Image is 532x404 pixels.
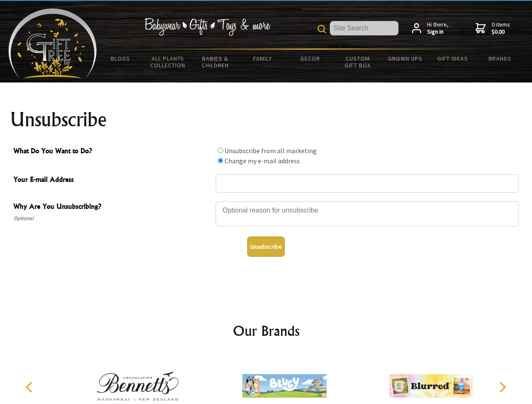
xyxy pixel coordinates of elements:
img: product search [318,25,326,33]
a: Grown Ups [381,50,429,67]
a: BLOGS [97,50,144,67]
span: Your E-mail Address [13,174,211,186]
img: Babyware - Gifts - Toys and more... [8,8,97,78]
a: Decor [286,50,334,67]
h2: Our Brands [17,321,516,341]
input: Your E-mail Address [216,174,519,193]
h1: Unsubscribe [10,109,522,130]
a: 0 items$0.00 [476,21,510,36]
textarea: Why Are You Unsubscribing? [216,201,519,226]
a: Hi there,Sign in [412,21,449,36]
a: Custom Gift Box [334,50,382,74]
button: Previous [21,378,40,396]
button: Unsubscribe [247,237,285,257]
span: 0 items [492,21,510,36]
span: Optional [13,213,211,223]
a: Family [239,50,287,67]
label: Change my e-mail address [225,157,300,165]
span: What Do You Want to Do? [13,146,211,158]
span: Hi there, [427,21,449,36]
input: Site Search [330,21,398,35]
strong: Sign in [427,28,449,36]
input: What Do You Want to Do? [218,148,223,153]
a: All Plants Collection [144,50,192,74]
span: Why Are You Unsubscribing? [13,201,211,213]
img: Babywear - Gifts - Toys & more [144,18,270,36]
a: Brands [476,50,524,67]
a: Babies & Children [192,50,239,74]
strong: $0.00 [492,28,510,36]
label: Unsubscribe from all marketing [225,146,317,155]
input: What Do You Want to Do? [218,158,223,163]
button: Next [493,378,511,396]
a: Gift Ideas [429,50,476,67]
